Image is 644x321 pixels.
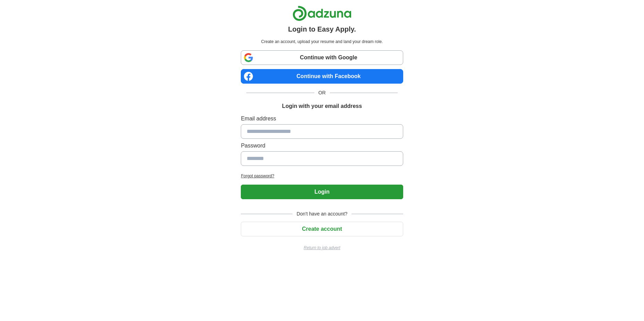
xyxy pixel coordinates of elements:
a: Continue with Facebook [241,69,403,84]
h1: Login to Easy Apply. [288,24,356,34]
a: Forgot password? [241,173,403,179]
button: Login [241,185,403,199]
button: Create account [241,222,403,236]
img: Adzuna logo [293,6,351,21]
span: Don't have an account? [293,210,352,218]
label: Password [241,142,403,150]
h1: Login with your email address [282,102,362,110]
span: OR [314,89,330,96]
a: Return to job advert [241,245,403,251]
p: Create an account, upload your resume and land your dream role. [242,39,401,45]
a: Continue with Google [241,50,403,65]
label: Email address [241,115,403,123]
a: Create account [241,226,403,232]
